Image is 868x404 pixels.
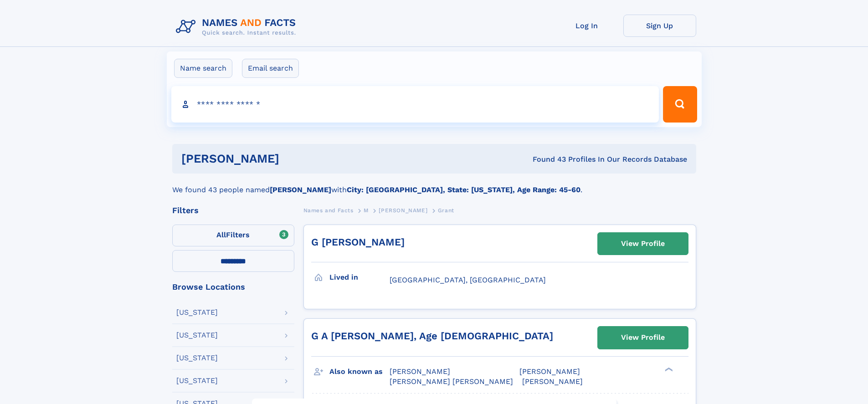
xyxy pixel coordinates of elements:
[176,332,218,339] div: [US_STATE]
[174,59,232,78] label: Name search
[364,205,369,216] a: M
[406,154,687,164] div: Found 43 Profiles In Our Records Database
[329,364,390,379] h3: Also known as
[623,15,696,37] a: Sign Up
[303,205,354,216] a: Names and Facts
[176,309,218,316] div: [US_STATE]
[172,225,294,246] label: Filters
[364,207,369,214] span: M
[329,270,390,285] h3: Lived in
[550,15,623,37] a: Log In
[311,330,553,342] a: G A [PERSON_NAME], Age [DEMOGRAPHIC_DATA]
[172,15,303,39] img: Logo Names and Facts
[390,377,513,386] span: [PERSON_NAME] [PERSON_NAME]
[171,86,659,123] input: search input
[598,327,688,348] a: View Profile
[216,230,226,239] span: All
[390,367,450,376] span: [PERSON_NAME]
[519,367,580,376] span: [PERSON_NAME]
[663,366,673,372] div: ❯
[438,207,454,214] span: Grant
[176,354,218,362] div: [US_STATE]
[379,205,427,216] a: [PERSON_NAME]
[522,377,583,386] span: [PERSON_NAME]
[598,233,688,255] a: View Profile
[379,207,427,214] span: [PERSON_NAME]
[172,283,294,291] div: Browse Locations
[347,185,580,194] b: City: [GEOGRAPHIC_DATA], State: [US_STATE], Age Range: 45-60
[270,185,331,194] b: [PERSON_NAME]
[172,174,696,195] div: We found 43 people named with .
[390,276,546,284] span: [GEOGRAPHIC_DATA], [GEOGRAPHIC_DATA]
[621,327,665,348] div: View Profile
[242,59,299,78] label: Email search
[176,377,218,384] div: [US_STATE]
[181,153,406,164] h1: [PERSON_NAME]
[663,86,697,123] button: Search Button
[172,206,294,215] div: Filters
[621,233,665,254] div: View Profile
[311,236,405,248] a: G [PERSON_NAME]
